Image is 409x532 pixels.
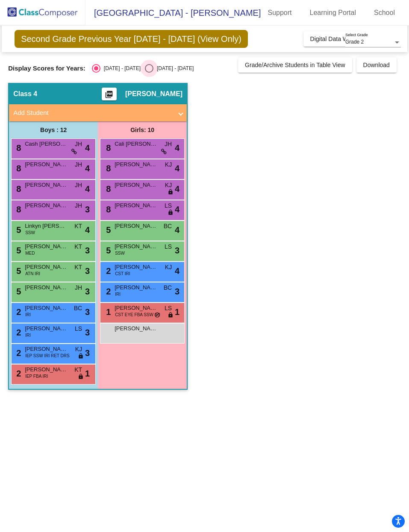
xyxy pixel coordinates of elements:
[85,265,90,277] span: 3
[75,283,82,292] span: JH
[74,304,82,313] span: BC
[25,345,68,353] span: [PERSON_NAME]
[14,348,21,358] span: 2
[25,222,68,230] span: Linkyn [PERSON_NAME]
[98,121,187,138] div: Girls: 10
[115,312,160,318] span: CST EYE FBA SSW IRI
[356,57,397,73] button: Download
[25,332,31,338] span: IRI
[25,181,68,189] span: [PERSON_NAME]
[104,225,111,235] span: 5
[14,287,21,296] span: 5
[85,244,90,257] span: 3
[25,242,68,251] span: [PERSON_NAME]
[175,162,179,175] span: 4
[245,62,345,68] span: Grade/Archive Students in Table View
[25,201,68,210] span: [PERSON_NAME]
[165,140,172,149] span: JH
[74,222,82,231] span: KT
[115,283,157,292] span: [PERSON_NAME]
[363,62,390,68] span: Download
[85,223,90,236] span: 4
[310,35,354,42] span: Digital Data Wall
[175,141,179,154] span: 4
[85,326,90,339] span: 3
[175,285,179,298] span: 3
[115,291,121,297] span: IRI
[14,143,21,153] span: 8
[14,205,21,214] span: 8
[367,6,402,20] a: School
[165,242,172,251] span: LS
[85,347,90,359] span: 3
[115,270,130,277] span: CST IRI
[85,162,90,175] span: 4
[25,263,68,271] span: [PERSON_NAME]
[115,140,157,148] span: Cali [PERSON_NAME]
[25,365,68,374] span: [PERSON_NAME]
[25,312,31,318] span: IRI
[115,250,125,256] span: SSW
[25,373,48,379] span: IEP FBA IRI
[25,283,68,292] span: [PERSON_NAME] III
[104,205,111,214] span: 8
[165,201,172,210] span: LS
[75,140,82,149] span: JH
[104,287,111,296] span: 2
[9,121,98,138] div: Boys : 12
[175,182,179,195] span: 4
[175,306,179,318] span: 1
[115,324,157,333] span: [PERSON_NAME]
[168,189,174,196] span: lock
[100,65,141,72] div: [DATE] - [DATE]
[125,90,182,98] span: [PERSON_NAME]
[13,108,172,118] mat-panel-title: Add Student
[9,104,187,121] mat-expansion-panel-header: Add Student
[104,90,114,102] mat-icon: picture_as_pdf
[14,266,21,276] span: 5
[74,242,82,251] span: KT
[164,283,172,292] span: BC
[25,160,68,169] span: [PERSON_NAME] [PERSON_NAME]
[14,184,21,194] span: 8
[115,304,157,312] span: [PERSON_NAME]
[8,65,85,72] span: Display Scores for Years:
[92,64,194,73] mat-radio-group: Select an option
[115,181,157,189] span: [PERSON_NAME]
[104,143,111,153] span: 8
[345,39,364,45] span: Grade 2
[78,353,84,360] span: lock
[175,223,179,236] span: 4
[115,160,157,169] span: [PERSON_NAME]
[25,324,68,333] span: [PERSON_NAME]
[74,365,82,374] span: KT
[115,263,157,271] span: [PERSON_NAME]
[165,304,172,313] span: LS
[85,203,90,216] span: 3
[13,90,37,98] span: Class 4
[115,242,157,251] span: [PERSON_NAME]
[238,57,352,73] button: Grade/Archive Students in Table View
[168,312,174,319] span: lock
[104,246,111,255] span: 5
[75,345,82,354] span: KJ
[85,141,90,154] span: 4
[78,373,84,380] span: lock
[75,201,82,210] span: JH
[85,6,261,20] span: [GEOGRAPHIC_DATA] - [PERSON_NAME]
[175,265,179,277] span: 4
[165,160,172,169] span: KJ
[85,306,90,318] span: 3
[115,222,157,230] span: [PERSON_NAME]
[75,324,82,333] span: LS
[85,367,90,380] span: 1
[165,263,172,272] span: KJ
[115,201,157,210] span: [PERSON_NAME]
[303,31,361,47] button: Digital Data Wall
[14,369,21,378] span: 2
[25,270,40,277] span: ATN IRI
[25,353,70,359] span: IEP SSW IRI RET DRS
[14,246,21,255] span: 5
[104,184,111,194] span: 8
[14,164,21,173] span: 8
